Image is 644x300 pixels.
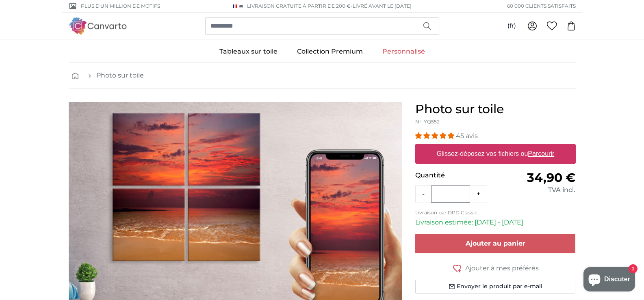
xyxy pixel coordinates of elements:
button: Ajouter à mes préférés [415,263,576,273]
span: Plus d'un million de motifs [81,2,160,10]
span: 34,90 € [527,170,575,185]
span: 4.93 stars [415,132,456,140]
span: Ajouter à mes préférés [465,263,539,273]
span: Livré avant le [DATE] [353,3,412,9]
button: Envoyer le produit par e-mail [415,280,576,294]
a: Photo sur toile [96,71,144,80]
img: Canvarto [69,17,127,34]
span: - [351,3,412,9]
a: Collection Premium [287,41,373,62]
inbox-online-store-chat: Chat de la boutique en ligne Shopify [581,267,637,294]
span: Livraison GRATUITE à partir de 200 € [247,3,351,9]
nav: breadcrumbs [69,63,576,89]
button: + [470,186,487,202]
p: Livraison estimée: [DATE] - [DATE] [415,218,576,227]
button: - [416,186,431,202]
a: Tableaux sur toile [210,41,287,62]
span: Nr. YQ552 [415,119,440,125]
a: Personnalisé [373,41,435,62]
span: Ajouter au panier [466,240,525,247]
span: 60 000 clients satisfaits [507,2,576,10]
button: Ajouter au panier [415,234,576,253]
h1: Photo sur toile [415,102,576,117]
img: France [233,4,237,8]
span: 45 avis [456,132,478,140]
p: Quantité [415,171,495,180]
button: (fr) [501,19,523,33]
label: Glissez-déposez vos fichiers ou [433,146,557,162]
p: Livraison par DPD Classic [415,209,576,216]
div: TVA incl. [495,185,575,195]
u: Parcourir [528,150,554,157]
